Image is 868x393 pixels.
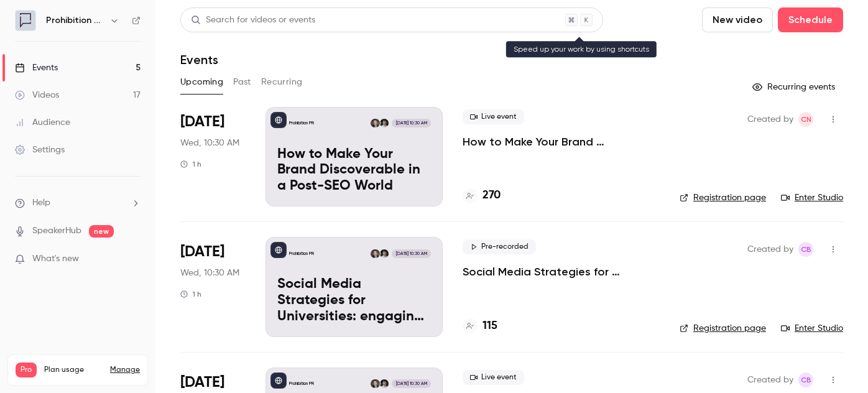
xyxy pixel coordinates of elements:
p: Prohibition PR [289,251,314,257]
span: Live event [463,370,524,385]
button: Recurring events [747,77,843,97]
span: CN [801,112,811,127]
img: Will Ockenden [380,119,389,127]
span: [DATE] 10:30 AM [392,119,430,127]
div: Search for videos or events [191,14,315,27]
a: 115 [463,318,497,335]
a: Enter Studio [781,322,843,335]
span: Claire Beaumont [798,242,813,257]
div: Sep 17 Wed, 10:30 AM (Europe/London) [180,107,246,206]
p: Social Media Strategies for Universities: engaging the new student cohort [277,277,431,325]
a: Enter Studio [781,192,843,204]
span: Live event [463,109,524,124]
span: Wed, 10:30 AM [180,137,239,149]
span: Help [32,196,50,210]
span: [DATE] [180,372,224,392]
h1: Events [180,52,218,67]
button: Recurring [261,72,303,92]
a: How to Make Your Brand Discoverable in a Post-SEO WorldProhibition PRWill OckendenChris Norton[DA... [265,107,443,206]
button: Schedule [778,7,843,32]
div: 1 h [180,289,201,299]
a: SpeakerHub [32,224,81,238]
span: [DATE] [180,242,224,262]
a: Manage [110,365,140,375]
button: Past [233,72,251,92]
h4: 270 [482,187,501,204]
div: Settings [15,144,65,156]
p: Prohibition PR [289,381,314,387]
h4: 115 [482,318,497,335]
a: Registration page [680,322,766,335]
a: Social Media Strategies for Universities: engaging the new student cohortProhibition PRWill Ocken... [265,237,443,336]
div: Events [15,62,58,74]
li: help-dropdown-opener [15,196,141,210]
a: 270 [463,187,501,204]
span: new [89,225,114,238]
img: Will Ockenden [380,379,389,388]
span: CB [801,242,811,257]
a: Social Media Strategies for Universities: engaging the new student cohort [463,264,660,279]
span: Plan usage [44,365,103,375]
p: How to Make Your Brand Discoverable in a Post-SEO World [277,147,431,195]
div: 1 h [180,159,201,169]
img: Chris Norton [371,379,379,388]
img: Chris Norton [371,249,379,258]
span: Created by [747,112,793,127]
span: Wed, 10:30 AM [180,267,239,279]
span: [DATE] [180,112,224,132]
button: New video [702,7,773,32]
span: [DATE] 10:30 AM [392,249,430,258]
img: Chris Norton [371,119,379,127]
div: Videos [15,89,59,101]
span: Created by [747,372,793,387]
span: CB [801,372,811,387]
p: Prohibition PR [289,120,314,126]
button: Upcoming [180,72,223,92]
span: Pro [16,363,37,377]
a: How to Make Your Brand Discoverable in a Post-SEO World [463,134,660,149]
span: Pre-recorded [463,239,536,254]
img: Will Ockenden [380,249,389,258]
h6: Prohibition PR [46,14,104,27]
span: [DATE] 10:30 AM [392,379,430,388]
span: Chris Norton [798,112,813,127]
a: Registration page [680,192,766,204]
span: What's new [32,252,79,266]
img: Prohibition PR [16,11,35,30]
span: Created by [747,242,793,257]
div: Sep 24 Wed, 10:30 AM (Europe/London) [180,237,246,336]
div: Audience [15,116,70,129]
span: Claire Beaumont [798,372,813,387]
